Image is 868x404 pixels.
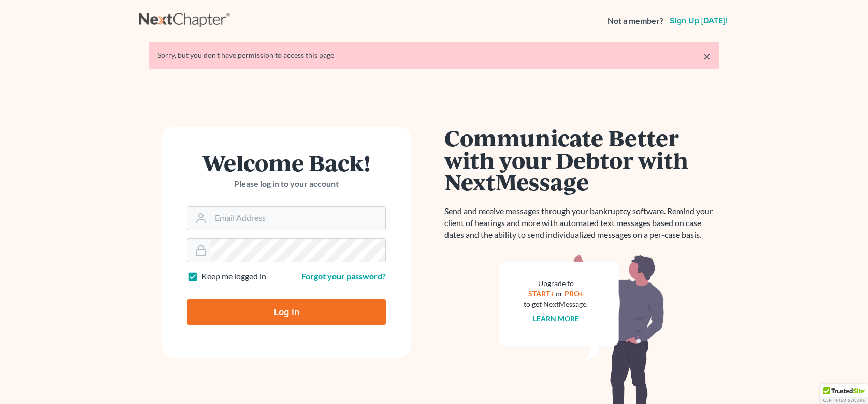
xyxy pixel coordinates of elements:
[187,178,386,190] p: Please log in to your account
[157,50,711,61] div: Sorry, but you don't have permission to access this page
[187,152,386,174] h1: Welcome Back!
[444,127,719,193] h1: Communicate Better with your Debtor with NextMessage
[556,289,563,298] span: or
[201,271,266,282] label: Keep me logged in
[524,299,588,309] div: to get NextMessage.
[703,50,711,63] a: ×
[444,205,719,241] p: Send and receive messages through your bankruptcy software. Remind your client of hearings and mo...
[528,289,554,298] a: START+
[533,314,579,323] a: Learn more
[187,299,386,325] input: Log In
[211,207,385,230] input: Email Address
[565,289,584,298] a: PRO+
[820,384,868,404] div: TrustedSite Certified
[524,278,588,289] div: Upgrade to
[668,17,729,25] a: Sign up [DATE]!
[607,15,663,27] strong: Not a member?
[301,271,386,281] a: Forgot your password?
